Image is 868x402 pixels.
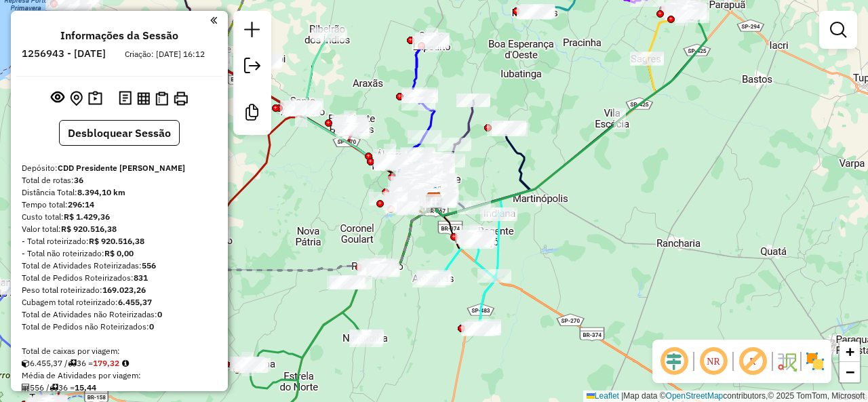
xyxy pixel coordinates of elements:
[22,260,217,272] div: Total de Atividades Roteirizadas:
[102,285,146,295] strong: 169.023,26
[60,29,178,42] h4: Informações da Sessão
[846,343,854,360] span: +
[142,260,156,270] strong: 556
[22,235,217,247] div: - Total roteirizado:
[427,186,444,203] img: Fads
[825,16,852,43] a: Exibir filtros
[77,187,125,197] strong: 8.394,10 km
[697,345,730,378] span: Ocultar NR
[116,88,134,109] button: Logs desbloquear sessão
[134,89,153,107] button: Visualizar relatório de Roteirização
[22,174,217,186] div: Total de rotas:
[22,199,217,211] div: Tempo total:
[666,391,724,401] a: OpenStreetMap
[22,308,217,321] div: Total de Atividades não Roteirizadas:
[22,345,217,357] div: Total de caixas por viagem:
[22,47,106,60] h6: 1256943 - [DATE]
[122,359,129,367] i: Meta Caixas/viagem: 209,00 Diferença: -29,68
[22,284,217,296] div: Peso total roteirizado:
[22,247,217,260] div: - Total não roteirizado:
[22,369,217,382] div: Média de Atividades por viagem:
[61,224,117,234] strong: R$ 920.516,38
[22,296,217,308] div: Cubagem total roteirizado:
[425,192,443,209] img: CDD Presidente Prudente
[804,350,826,372] img: Exibir/Ocultar setores
[840,342,860,362] a: Zoom in
[22,211,217,223] div: Custo total:
[658,345,690,378] span: Ocultar deslocamento
[75,382,96,393] strong: 15,44
[157,309,162,319] strong: 0
[22,186,217,199] div: Distância Total:
[846,363,854,380] span: −
[68,359,77,367] i: Total de rotas
[239,16,266,47] a: Nova sessão e pesquisa
[22,223,217,235] div: Valor total:
[210,12,217,28] a: Clique aqui para minimizar o painel
[22,357,217,369] div: 6.455,37 / 36 =
[48,87,67,109] button: Exibir sessão original
[118,297,152,307] strong: 6.455,37
[22,382,217,394] div: 556 / 36 =
[22,162,217,174] div: Depósito:
[74,175,83,185] strong: 36
[239,99,266,129] a: Criar modelo
[22,359,30,367] i: Cubagem total roteirizado
[22,384,30,392] i: Total de Atividades
[104,248,134,258] strong: R$ 0,00
[583,390,868,402] div: Map data © contributors,© 2025 TomTom, Microsoft
[171,89,191,108] button: Imprimir Rotas
[22,272,217,284] div: Total de Pedidos Roteirizados:
[239,52,266,83] a: Exportar sessão
[153,89,171,108] button: Visualizar Romaneio
[587,391,619,401] a: Leaflet
[426,191,443,209] img: Cross PA
[22,321,217,333] div: Total de Pedidos não Roteirizados:
[85,88,105,109] button: Painel de Sugestão
[50,384,58,392] i: Total de rotas
[149,321,154,331] strong: 0
[134,273,148,283] strong: 831
[776,350,797,372] img: Fluxo de ruas
[59,120,180,146] button: Desbloquear Sessão
[736,345,769,378] span: Exibir rótulo
[89,236,144,246] strong: R$ 920.516,38
[68,199,94,209] strong: 296:14
[840,362,860,382] a: Zoom out
[58,163,185,173] strong: CDD Presidente [PERSON_NAME]
[119,48,210,60] div: Criação: [DATE] 16:12
[64,212,110,222] strong: R$ 1.429,36
[93,358,119,368] strong: 179,32
[621,391,623,401] span: |
[67,88,85,109] button: Centralizar mapa no depósito ou ponto de apoio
